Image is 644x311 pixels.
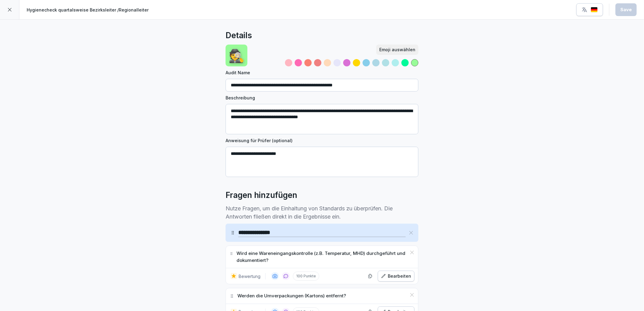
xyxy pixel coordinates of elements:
p: Werden die Umverpackungen (Kartons) entfernt? [237,293,346,299]
button: Bearbeiten [378,271,414,282]
label: Anweisung für Prüfer (optional) [226,137,418,144]
div: Save [620,6,632,13]
label: Beschreibung [226,95,418,101]
img: de.svg [591,7,598,13]
h2: Fragen hinzufügen [226,189,297,201]
p: Wird eine Wareneingangskontrolle (z.B. Temperatur, MHD) durchgeführt und dokumentiert? [236,250,407,264]
button: Save [615,3,637,16]
label: Audit Name [226,69,418,76]
div: Emoji auswählen [379,46,415,53]
p: Bewertung [239,273,260,279]
button: Emoji auswählen [376,45,418,55]
p: Nutze Fragen, um die Einhaltung von Standards zu überprüfen. Die Antworten fließen direkt in die ... [226,204,418,221]
h2: Details [226,29,252,42]
p: 🕵️ [229,46,244,65]
p: 100 Punkte [293,272,319,281]
div: Bearbeiten [381,273,411,279]
p: Hygienecheck quartalsweise Bezirksleiter /Regionalleiter [27,7,149,13]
